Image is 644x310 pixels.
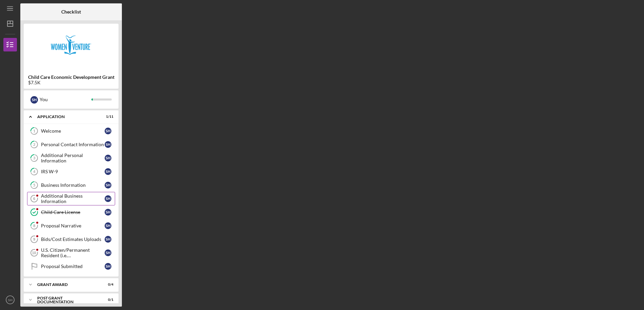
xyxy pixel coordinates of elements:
img: Product logo [24,27,119,68]
div: S H [105,168,111,175]
div: S H [105,236,111,243]
div: Application [37,115,96,119]
tspan: 1 [33,129,35,133]
tspan: 10 [32,251,36,255]
div: Welcome [41,128,105,134]
tspan: 3 [33,156,35,160]
b: Checklist [61,9,81,15]
div: 0 / 4 [101,283,113,287]
a: 3Additional Personal InformationSH [27,151,115,165]
tspan: 9 [33,237,35,241]
tspan: 5 [33,183,35,187]
div: You [40,94,91,105]
a: Child Care LicenseSH [27,205,115,219]
a: 10U.S. Citizen/Permanent Resident (i.e. [DEMOGRAPHIC_DATA])?SH [27,246,115,260]
a: 6Additional Business InformationSH [27,192,115,205]
div: S H [105,222,111,229]
div: S H [105,128,111,134]
div: S H [105,155,111,161]
div: S H [105,195,111,202]
div: S H [105,209,111,216]
div: S H [105,182,111,189]
div: Proposal Submitted [41,264,105,269]
div: S H [105,141,111,148]
div: Proposal Narrative [41,223,105,228]
div: Personal Contact Information [41,142,105,147]
div: Additional Personal Information [41,153,105,163]
button: SH [3,293,17,307]
a: 5Business InformationSH [27,178,115,192]
a: 8Proposal NarrativeSH [27,219,115,232]
div: U.S. Citizen/Permanent Resident (i.e. [DEMOGRAPHIC_DATA])? [41,247,105,258]
b: Child Care Economic Development Grant [28,74,114,80]
tspan: 4 [33,170,36,174]
a: 2Personal Contact InformationSH [27,138,115,151]
div: S H [30,96,38,104]
div: Additional Business Information [41,193,105,204]
a: 4IRS W-9SH [27,165,115,178]
text: SH [8,298,12,302]
tspan: 2 [33,142,35,147]
div: $7.5K [28,80,114,85]
div: IRS W-9 [41,169,105,174]
div: Grant Award [37,283,96,287]
a: Proposal SubmittedSH [27,260,115,273]
a: 9Bids/Cost Estimates UploadsSH [27,232,115,246]
a: 1WelcomeSH [27,124,115,138]
div: 0 / 1 [101,298,113,302]
tspan: 8 [33,224,35,228]
div: S H [105,249,111,256]
div: Child Care License [41,209,105,215]
div: 1 / 11 [101,115,113,119]
div: S H [105,263,111,270]
div: Post Grant Documentation [37,296,96,304]
div: Business Information [41,182,105,188]
tspan: 6 [33,197,35,201]
div: Bids/Cost Estimates Uploads [41,237,105,242]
